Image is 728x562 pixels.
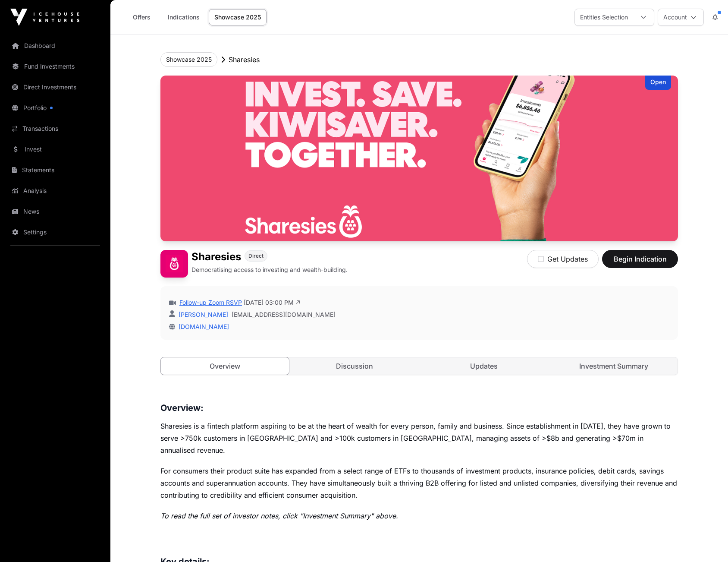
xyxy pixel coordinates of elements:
a: [EMAIL_ADDRESS][DOMAIN_NAME] [232,310,336,319]
a: Updates [420,357,548,375]
a: Settings [7,223,104,242]
a: Transactions [7,119,104,138]
img: Sharesies [160,76,678,241]
span: Direct [248,253,264,259]
img: Icehouse Ventures Logo [10,9,79,26]
h3: Overview: [160,401,678,415]
nav: Tabs [161,357,678,375]
a: Portfolio [7,98,104,117]
div: Open [645,76,671,90]
a: Fund Investments [7,57,104,76]
p: Sharesies is a fintech platform aspiring to be at the heart of wealth for every person, family an... [160,420,678,456]
a: Invest [7,140,104,159]
a: Investment Summary [550,357,678,375]
a: Dashboard [7,36,104,55]
a: Direct Investments [7,78,104,97]
span: Begin Indication [613,254,667,264]
a: Indications [162,9,205,25]
a: Statements [7,161,104,180]
img: Sharesies [160,250,188,278]
iframe: Chat Widget [685,521,728,562]
a: Begin Indication [602,259,678,267]
a: Analysis [7,181,104,200]
button: Begin Indication [602,250,678,268]
p: Sharesies [229,54,260,65]
span: [DATE] 03:00 PM [244,298,300,307]
a: Offers [124,9,159,25]
a: Discussion [291,357,419,375]
em: To read the full set of investor notes, click "Investment Summary" above. [160,511,398,520]
a: Overview [160,357,289,375]
button: Account [658,9,704,26]
a: News [7,202,104,221]
h1: Sharesies [191,250,241,264]
a: Showcase 2025 [209,9,267,25]
p: For consumers their product suite has expanded from a select range of ETFs to thousands of invest... [160,465,678,501]
div: Entities Selection [575,9,633,25]
button: Showcase 2025 [160,52,217,67]
a: [DOMAIN_NAME] [175,323,229,330]
p: Democratising access to investing and wealth-building. [191,265,348,274]
button: Get Updates [527,250,599,268]
a: Follow-up Zoom RSVP [178,298,242,307]
a: [PERSON_NAME] [177,311,228,318]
